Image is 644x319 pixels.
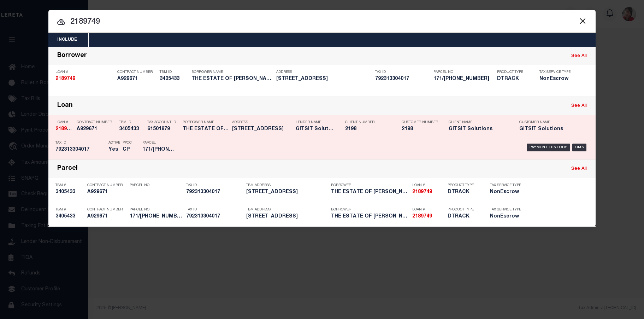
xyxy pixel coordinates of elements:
h5: 345 13TH AVE SW 17 ALTOONA IA 50009 [276,76,372,82]
a: See All [571,54,587,58]
strong: 2189749 [412,190,432,195]
p: Product Type [448,208,479,212]
h5: 2189749 [412,189,444,195]
input: Start typing... [48,16,596,28]
h5: THE ESTATE OF PAULETTE L OLSON [183,126,229,132]
h5: 792313304017 [375,76,430,82]
p: Borrower [331,183,409,187]
button: Include [48,33,86,47]
p: Parcel No [433,70,494,74]
h5: 2189749 [412,214,444,220]
p: Tax Service Type [490,183,522,187]
strong: 2189749 [412,214,432,219]
p: Parcel No [130,208,183,212]
h5: 2189749 [55,126,73,132]
div: OMS [572,144,587,151]
p: Client Number [345,120,391,124]
h5: A929671 [87,214,126,220]
h5: A929671 [117,76,156,82]
p: Tax ID [186,208,243,212]
h5: 792313304017 [186,214,243,220]
h5: 2189749 [55,76,114,82]
p: Contract Number [87,183,126,187]
p: Active [108,141,120,145]
p: Tax Account ID [147,120,179,124]
button: Close [578,16,587,25]
p: Contract Number [87,208,126,212]
h5: DTRACK [448,189,479,195]
strong: 2189749 [55,127,75,132]
p: Tax Service Type [539,70,575,74]
h5: GITSIT Solutions [449,126,509,132]
p: Product Type [497,70,529,74]
p: TBM # [55,208,84,212]
p: Loan # [412,208,444,212]
div: Borrower [57,52,87,60]
h5: 792313304017 [186,189,243,195]
p: Contract Number [117,70,156,74]
p: Lender Name [296,120,335,124]
h5: DTRACK [497,76,529,82]
p: TBM # [55,183,84,187]
h5: 345 13TH AVE SW 17 ALTOONA IA 50009 [246,189,327,195]
p: Tax ID [375,70,430,74]
h5: THE ESTATE OF PAULETTE L OLSON [331,214,409,220]
h5: 61501879 [147,126,179,132]
h5: 171/00511-331-017 [142,147,174,153]
h5: THE ESTATE OF PAULETTE L OLSON [331,189,409,195]
p: Loan # [55,120,73,124]
p: Borrower Name [183,120,229,124]
a: See All [571,104,587,108]
h5: 345 13TH AVE SW 17 ALTOONA IA 50009 [232,126,292,132]
p: Borrower Name [191,70,273,74]
h5: THE ESTATE OF PAULETTE L OLSON [191,76,273,82]
h5: A929671 [87,189,126,195]
h5: GITSIT Solutions [519,126,579,132]
h5: 2198 [345,126,391,132]
div: Loan [57,102,73,110]
p: TBM ID [160,70,188,74]
h5: 3405433 [160,76,188,82]
p: Loan # [55,70,114,74]
p: TBM Address [246,208,327,212]
p: Tax ID [186,183,243,187]
p: TBM Address [246,183,327,187]
h5: 3405433 [55,189,84,195]
h5: NonEscrow [490,189,522,195]
p: Product Type [448,183,479,187]
div: Parcel [57,165,78,173]
p: Parcel [142,141,174,145]
p: TBM ID [119,120,144,124]
p: Client Name [449,120,509,124]
h5: 792313304017 [55,147,105,153]
h5: Yes [108,147,119,153]
p: Address [232,120,292,124]
strong: 2189749 [55,76,75,81]
h5: 2198 [402,126,437,132]
p: Parcel No [130,183,183,187]
p: PPCC [123,141,132,145]
p: Address [276,70,372,74]
p: Customer Number [402,120,438,124]
h5: NonEscrow [539,76,575,82]
h5: CP [123,147,132,153]
h5: A929671 [77,126,116,132]
p: Tax Service Type [490,208,522,212]
p: Loan # [412,183,444,187]
p: Customer Name [519,120,579,124]
div: Payment History [527,144,570,151]
h5: GITSIT Solutions [296,126,335,132]
h5: 171/00511-331-017 [130,214,183,220]
p: Tax ID [55,141,105,145]
a: See All [571,167,587,171]
h5: 3405433 [119,126,144,132]
h5: DTRACK [448,214,479,220]
p: Borrower [331,208,409,212]
h5: 3405433 [55,214,84,220]
p: Contract Number [77,120,116,124]
h5: 171/00511-331-017 [433,76,494,82]
h5: 345 13TH AVE SW 17 ALTOONA IA 50009 [246,214,327,220]
h5: NonEscrow [490,214,522,220]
